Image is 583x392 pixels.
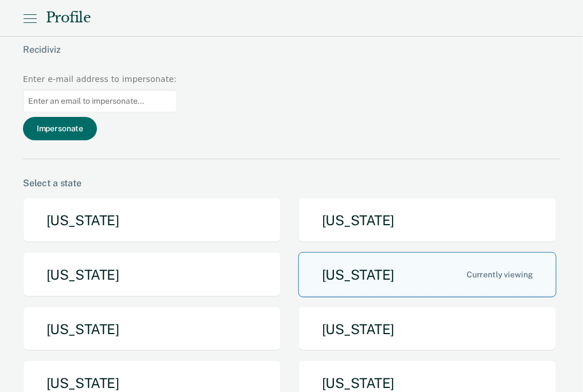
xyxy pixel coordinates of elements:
button: [US_STATE] [298,198,557,243]
div: Profile [46,10,91,26]
button: [US_STATE] [23,198,281,243]
div: Select a state [23,178,560,189]
input: Enter an email to impersonate... [23,90,177,112]
div: Recidiviz [23,44,420,73]
button: [US_STATE] [298,307,557,352]
button: [US_STATE] [23,307,281,352]
button: Impersonate [23,117,97,140]
button: [US_STATE] [298,252,557,297]
div: Enter e-mail address to impersonate: [23,73,177,85]
button: [US_STATE] [23,252,281,297]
